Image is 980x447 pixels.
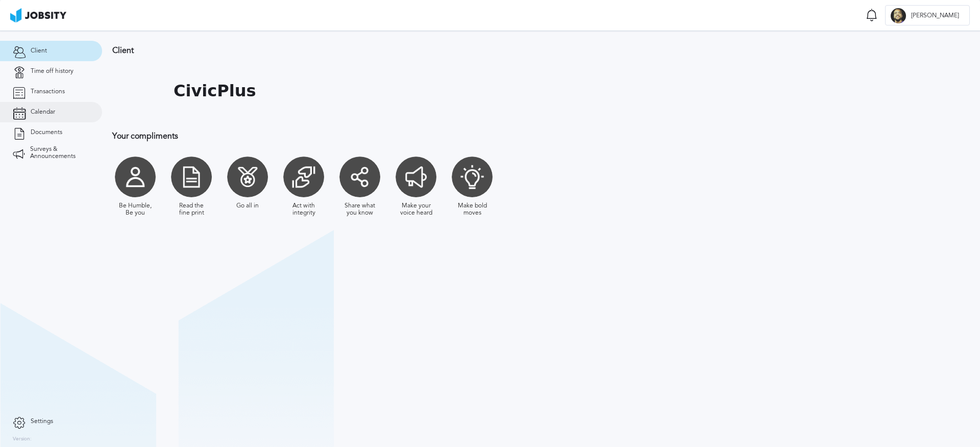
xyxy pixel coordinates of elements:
[174,82,256,100] h1: CivicPlus
[174,202,209,217] div: Read the fine print
[31,418,53,425] span: Settings
[891,8,906,23] div: D
[112,46,666,55] h3: Client
[117,202,153,217] div: Be Humble, Be you
[342,202,378,217] div: Share what you know
[31,129,62,136] span: Documents
[31,88,65,95] span: Transactions
[31,109,55,116] span: Calendar
[31,68,73,75] span: Time off history
[31,47,47,55] span: Client
[10,8,66,22] img: ab4bad089aa723f57921c736e9817d99.png
[906,12,964,19] span: [PERSON_NAME]
[30,146,89,160] span: Surveys & Announcements
[286,202,322,217] div: Act with integrity
[885,5,970,25] button: D[PERSON_NAME]
[236,202,259,209] div: Go all in
[454,202,490,217] div: Make bold moves
[112,132,666,141] h3: Your compliments
[13,436,32,442] label: Version:
[398,202,434,217] div: Make your voice heard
